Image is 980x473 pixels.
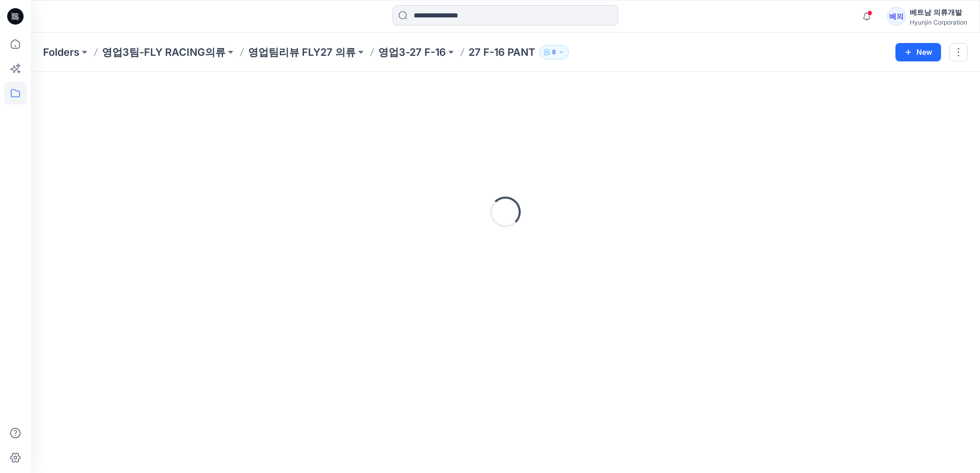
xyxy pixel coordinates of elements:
button: New [895,43,941,61]
a: 영업3팀-FLY RACING의류 [102,45,226,59]
p: 8 [552,47,556,58]
a: 영업팀리뷰 FLY27 의류 [248,45,356,59]
a: Folders [43,45,79,59]
a: 영업3-27 F-16 [378,45,446,59]
button: 8 [539,45,569,59]
div: 베의 [887,7,906,26]
div: Hyunjin Corporation [910,18,967,26]
div: 베트남 의류개발 [910,6,967,18]
p: 27 F-16 PANT [468,45,535,59]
